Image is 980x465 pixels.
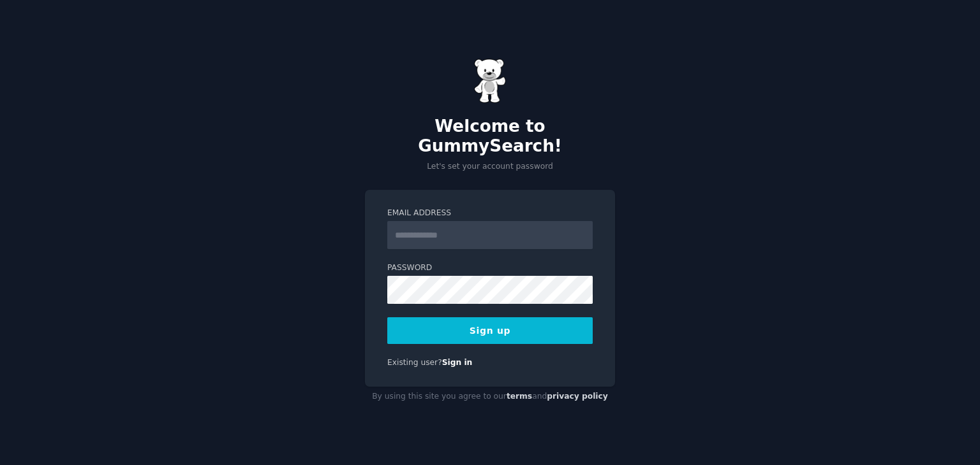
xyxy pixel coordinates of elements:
a: Sign in [442,358,473,367]
h2: Welcome to GummySearch! [365,117,615,157]
div: By using this site you agree to our and [365,387,615,407]
label: Password [387,262,593,274]
button: Sign up [387,317,593,344]
p: Let's set your account password [365,161,615,173]
a: privacy policy [547,392,608,401]
a: terms [507,392,532,401]
span: Existing user? [387,358,442,367]
img: Gummy Bear [474,59,506,103]
label: Email Address [387,208,593,219]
